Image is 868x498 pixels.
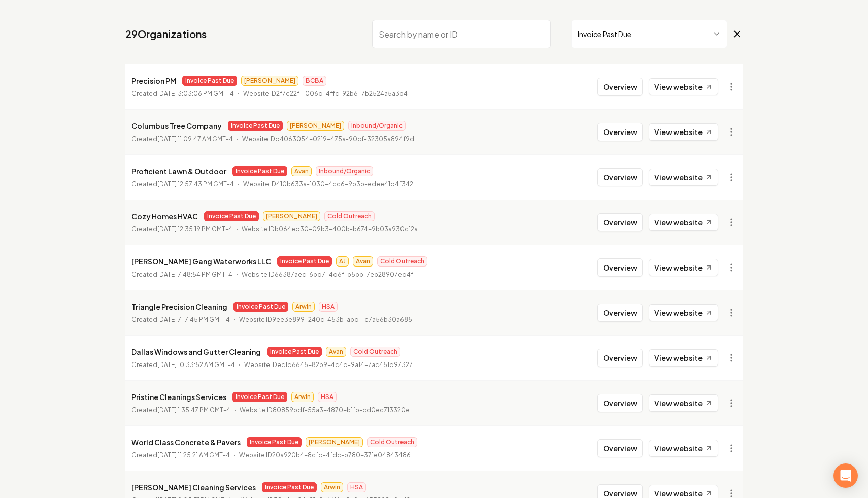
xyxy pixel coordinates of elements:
[157,316,230,323] time: [DATE] 7:17:45 PM GMT-4
[131,210,198,222] p: Cozy Homes HVAC
[131,255,271,268] p: [PERSON_NAME] Gang Waterworks LLC
[131,120,222,132] p: Columbus Tree Company
[131,346,261,358] p: Dallas Windows and Gutter Cleaning
[372,20,551,48] input: Search by name or ID
[131,450,230,460] p: Created
[291,392,314,402] span: Arwin
[262,482,317,492] span: Invoice Past Due
[131,224,232,235] p: Created
[157,406,230,414] time: [DATE] 1:35:47 PM GMT-4
[157,90,234,97] time: [DATE] 3:03:06 PM GMT-4
[239,315,412,325] p: Website ID 9ee3e899-240c-453b-abd1-c7a56b30a685
[131,301,227,313] p: Triangle Precision Cleaning
[242,270,413,280] p: Website ID 66387aec-6bd7-4d6f-b5bb-7eb28907ed4f
[306,437,363,447] span: [PERSON_NAME]
[597,258,643,277] button: Overview
[242,224,418,235] p: Website ID b064ed30-09b3-400b-b674-9b03a930c12a
[233,302,288,312] span: Invoice Past Due
[157,271,232,278] time: [DATE] 7:48:54 PM GMT-4
[131,89,234,99] p: Created
[347,482,366,492] span: HSA
[232,166,287,176] span: Invoice Past Due
[318,392,337,402] span: HSA
[597,304,643,322] button: Overview
[649,214,718,231] a: View website
[240,405,410,415] p: Website ID 80859bdf-55a3-4870-b1fb-cd0ec713320e
[131,179,234,189] p: Created
[367,437,417,447] span: Cold Outreach
[649,169,718,186] a: View website
[157,180,234,188] time: [DATE] 12:57:43 PM GMT-4
[131,391,226,403] p: Pristine Cleanings Services
[597,349,643,367] button: Overview
[597,439,643,457] button: Overview
[247,437,302,447] span: Invoice Past Due
[649,394,718,412] a: View website
[131,270,232,280] p: Created
[131,315,230,325] p: Created
[291,166,312,176] span: Avan
[157,451,230,459] time: [DATE] 11:25:21 AM GMT-4
[649,349,718,367] a: View website
[316,166,373,176] span: Inbound/Organic
[131,165,226,177] p: Proficient Lawn & Outdoor
[239,450,411,460] p: Website ID 20a920b4-8cfd-4fdc-b780-371e04843486
[324,211,375,221] span: Cold Outreach
[232,392,287,402] span: Invoice Past Due
[833,463,858,488] div: Open Intercom Messenger
[131,481,256,493] p: [PERSON_NAME] Cleaning Services
[597,394,643,412] button: Overview
[182,76,237,86] span: Invoice Past Due
[157,225,232,233] time: [DATE] 12:35:19 PM GMT-4
[277,256,332,267] span: Invoice Past Due
[131,405,230,415] p: Created
[243,179,413,189] p: Website ID 410b633a-1030-4cc6-9b3b-edee41d4f342
[649,259,718,276] a: View website
[336,256,349,267] span: AJ
[242,134,414,144] p: Website ID d4063054-0219-475a-90cf-32305a894f9d
[321,482,343,492] span: Arwin
[267,347,322,357] span: Invoice Past Due
[287,121,344,131] span: [PERSON_NAME]
[649,304,718,321] a: View website
[131,134,233,144] p: Created
[131,75,176,87] p: Precision PM
[243,89,408,99] p: Website ID 2f7c22f1-006d-4ffc-92b6-7b2524a5a3b4
[350,347,400,357] span: Cold Outreach
[377,256,427,267] span: Cold Outreach
[292,302,315,312] span: Arwin
[353,256,373,267] span: Avan
[228,121,283,131] span: Invoice Past Due
[263,211,320,221] span: [PERSON_NAME]
[326,347,346,357] span: Avan
[241,76,298,86] span: [PERSON_NAME]
[204,211,259,221] span: Invoice Past Due
[157,135,233,143] time: [DATE] 11:09:47 AM GMT-4
[597,168,643,186] button: Overview
[131,436,241,448] p: World Class Concrete & Pavers
[649,78,718,95] a: View website
[649,440,718,457] a: View website
[597,78,643,96] button: Overview
[319,302,338,312] span: HSA
[131,360,235,370] p: Created
[157,361,235,369] time: [DATE] 10:33:52 AM GMT-4
[303,76,326,86] span: BCBA
[244,360,413,370] p: Website ID ec1d6645-82b9-4c4d-9a14-7ac451d97327
[597,213,643,231] button: Overview
[649,123,718,141] a: View website
[597,123,643,141] button: Overview
[125,27,207,41] a: 29Organizations
[348,121,406,131] span: Inbound/Organic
